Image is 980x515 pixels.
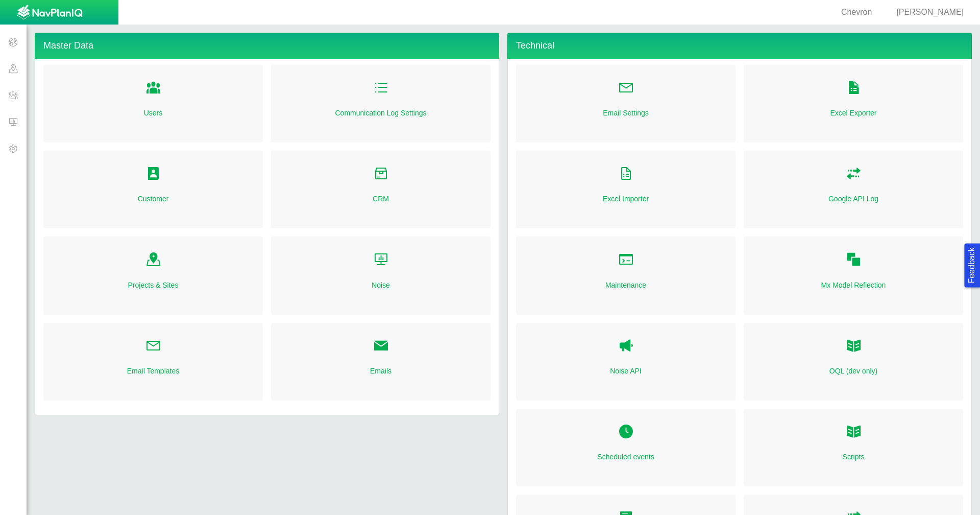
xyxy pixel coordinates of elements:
div: Folder Open Icon Noise [271,237,491,314]
a: OQL [846,335,862,358]
div: Folder Open Icon Customer [43,151,263,228]
div: Folder Open Icon Excel Exporter [744,65,963,143]
a: Folder Open Icon [618,249,634,271]
a: Folder Open Icon [373,249,389,271]
a: Folder Open Icon [373,163,389,185]
div: Folder Open Icon Communication Log Settings [271,65,491,143]
a: Excel Exporter [830,108,876,118]
a: Communication Log Settings [335,108,427,118]
a: Excel Importer [603,194,649,204]
a: Folder Open Icon [618,163,634,185]
div: Noise API Noise API [516,323,736,401]
a: Email Settings [603,108,648,118]
div: Folder Open Icon Email Templates [43,323,263,401]
a: Users [144,108,163,118]
a: Email Templates [127,366,179,376]
div: OQL OQL (dev only) [744,323,963,401]
a: Folder Open Icon [145,249,161,271]
a: Folder Open Icon [618,421,634,443]
a: Customer [138,194,169,204]
a: Folder Open Icon [373,335,389,358]
a: Scheduled events [597,452,654,462]
a: Noise [372,280,390,290]
div: Folder Open Icon Excel Importer [516,151,736,228]
div: Folder Open Icon Emails [271,323,491,401]
a: CRM [373,194,389,204]
a: OQL (dev only) [829,366,877,376]
a: Folder Open Icon [618,77,634,100]
a: Projects & Sites [128,280,179,290]
span: [PERSON_NAME] [896,8,964,16]
button: Feedback [964,243,980,287]
div: Folder Open Icon Google API Log [744,151,963,228]
a: Noise API [618,335,634,358]
a: Mx Model Reflection [821,280,886,290]
a: Folder Open Icon [846,77,862,100]
a: Folder Open Icon [145,77,161,100]
a: Folder Open Icon [846,163,862,185]
a: Folder Open Icon [846,421,862,443]
a: Folder Open Icon [145,163,161,185]
div: Folder Open Icon Email Settings [516,65,736,143]
a: Folder Open Icon [145,335,161,358]
a: Folder Open Icon [846,249,862,271]
h4: Master Data [35,33,499,59]
a: Maintenance [605,280,646,290]
div: Folder Open Icon Users [43,65,263,143]
a: Scripts [843,452,865,462]
div: Folder Open Icon Scripts [744,409,963,486]
div: Folder Open Icon CRM [271,151,491,228]
div: Folder Open Icon Projects & Sites [43,237,263,314]
a: Noise API [610,366,641,376]
div: Folder Open Icon Mx Model Reflection [744,237,963,314]
h4: Technical [507,33,972,59]
a: Google API Log [828,194,878,204]
div: Folder Open Icon Scheduled events [516,409,736,486]
img: UrbanGroupSolutionsTheme$USG_Images$logo.png [17,5,83,21]
div: Folder Open Icon Maintenance [516,237,736,314]
a: Emails [370,366,391,376]
div: [PERSON_NAME] [884,7,968,18]
a: Folder Open Icon [373,77,389,100]
span: Chevron [841,8,872,16]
